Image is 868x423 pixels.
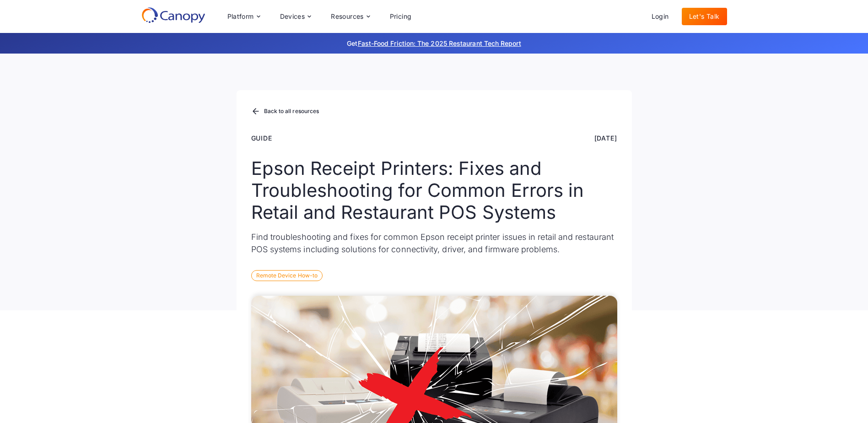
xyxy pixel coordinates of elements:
div: Resources [331,13,364,20]
a: Back to all resources [251,106,319,118]
div: Remote Device How-to [251,270,323,281]
div: Back to all resources [264,108,319,114]
div: Resources [323,7,377,26]
div: Guide [251,133,272,143]
a: Pricing [383,8,419,25]
div: Devices [280,13,305,20]
p: Get [210,38,658,48]
p: Find troubleshooting and fixes for common Epson receipt printer issues in retail and restaurant P... [251,231,617,255]
h1: Epson Receipt Printers: Fixes and Troubleshooting for Common Errors in Retail and Restaurant POS ... [251,157,617,223]
div: Devices [273,7,318,26]
div: Platform [227,13,254,20]
a: Fast-Food Friction: The 2025 Restaurant Tech Report [358,39,521,47]
a: Let's Talk [682,8,727,25]
div: [DATE] [594,133,617,143]
a: Login [644,8,676,25]
div: Platform [220,7,267,26]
